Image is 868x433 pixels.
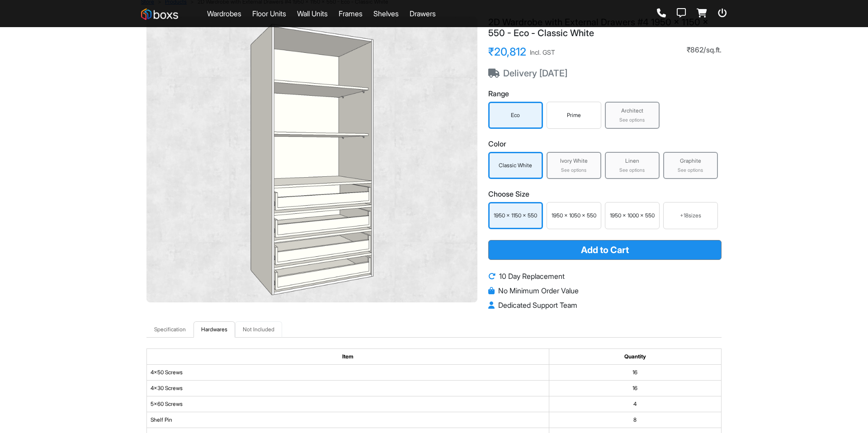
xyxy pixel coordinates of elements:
a: Shelves [373,8,399,19]
h3: Range [488,89,722,98]
td: 4 [549,396,721,412]
span: ₹862/sq.ft. [687,46,722,54]
a: Hardwares [193,321,235,338]
div: See options [666,167,715,174]
td: 8 [549,412,721,428]
th: Quantity [549,349,721,365]
td: Shelf Pin [147,412,549,428]
a: Wall Units [297,8,328,19]
div: See options [608,167,657,174]
div: 1950 x 1000 x 550 [607,212,657,220]
h3: Color [488,140,722,148]
a: Specification [146,321,193,338]
a: Drawers [410,8,436,19]
div: Ivory White [549,157,599,165]
td: 16 [549,365,721,381]
div: + 18 sizes [667,212,714,220]
th: Item [147,349,549,365]
a: Wardrobes [207,8,241,19]
div: Eco [491,111,540,119]
li: 10 Day Replacement [488,271,722,282]
td: 4x30 Screws [147,381,549,396]
div: 1950 x 1050 x 550 [549,212,599,220]
div: Prime [549,111,599,119]
td: 5x60 Screws [147,396,549,412]
td: 4x50 Screws [147,365,549,381]
a: Not Included [235,321,282,338]
div: Classic White [491,161,540,169]
span: Delivery [DATE] [488,68,567,79]
div: Graphite [666,157,715,165]
a: Frames [339,8,363,19]
img: Boxs Store logo [141,9,178,20]
a: Logout [718,9,727,19]
div: 1950 x 1150 x 550 [491,212,540,220]
div: Linen [608,157,657,165]
h1: 2D Wardrobe with External Drawers #4 1950 x 1150 x 550 - Eco - Classic White [488,17,722,38]
li: Dedicated Support Team [488,300,722,311]
span: ₹20,812 [488,46,526,59]
a: Floor Units [252,8,286,19]
div: See options [608,117,657,124]
td: 16 [549,381,721,396]
div: Architect [608,107,657,115]
li: No Minimum Order Value [488,285,722,296]
span: Incl. GST [530,47,555,57]
div: See options [549,167,599,174]
button: Add to Cart [488,240,722,260]
h3: Choose Size [488,190,722,198]
img: 2D Wardrobe with External Drawers #4 1950 x 1150 x 550 - Eco - Classic White [154,24,470,295]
